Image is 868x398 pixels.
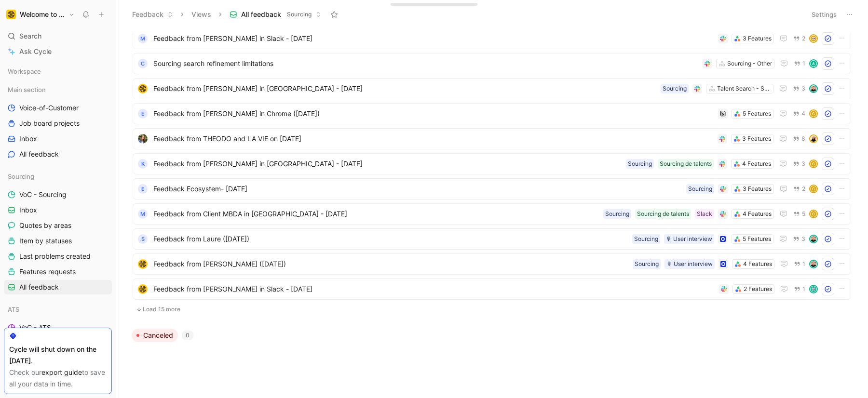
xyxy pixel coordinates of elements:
[4,116,112,131] a: Job board projects
[138,184,148,194] div: e
[138,234,148,244] div: S
[133,178,851,199] a: eFeedback Ecosystem- [DATE]3 FeaturesSourcing2C
[810,135,817,142] img: avatar
[225,7,325,22] button: All feedbackSourcing
[8,305,19,314] span: ATS
[6,10,16,19] img: Welcome to the Jungle
[133,304,851,315] button: Load 15 more
[133,228,851,250] a: SFeedback from Laure ([DATE])5 Features🎙 User interviewSourcing3avatar
[133,253,851,275] a: logoFeedback from [PERSON_NAME] ([DATE])4 Features🎙 User interviewSourcing1avatar
[138,84,148,93] img: logo
[133,153,851,174] a: KFeedback from [PERSON_NAME] in [GEOGRAPHIC_DATA] - [DATE]4 FeaturesSourcing de talentsSourcing3C
[637,209,689,219] div: Sourcing de talents
[138,159,148,169] div: K
[802,61,805,66] span: 1
[743,34,772,43] div: 3 Features
[666,234,712,244] div: 🎙 User interview
[4,280,112,294] a: All feedback
[810,85,817,92] img: avatar
[628,159,652,169] div: Sourcing
[742,134,771,144] div: 3 Features
[138,259,148,269] img: logo
[791,184,807,194] button: 2
[19,221,71,230] span: Quotes by areas
[791,209,807,219] button: 5
[153,258,629,270] span: Feedback from [PERSON_NAME] ([DATE])
[19,119,80,128] span: Job board projects
[743,259,772,269] div: 4 Features
[19,323,51,332] span: VoC - ATS
[666,259,713,269] div: 🎙 User interview
[810,236,817,242] img: avatar
[791,234,807,244] button: 3
[182,331,193,340] div: 0
[19,267,76,277] span: Features requests
[792,259,807,269] button: 1
[743,209,772,219] div: 4 Features
[810,186,817,192] div: C
[4,82,112,161] div: Main sectionVoice-of-CustomerJob board projectsInboxAll feedback
[802,261,805,267] span: 1
[153,158,622,170] span: Feedback from [PERSON_NAME] in [GEOGRAPHIC_DATA] - [DATE]
[4,64,112,79] div: Workspace
[810,160,817,167] div: C
[792,58,807,69] button: 1
[133,203,851,225] a: MFeedback from Client MBDA in [GEOGRAPHIC_DATA] - [DATE]4 FeaturesSlackSourcing de talentsSourcing5C
[20,10,65,19] h1: Welcome to the Jungle
[801,161,805,167] span: 3
[9,344,107,367] div: Cycle will shut down on the [DATE].
[4,187,112,202] a: VoC - Sourcing
[19,236,72,246] span: Item by statuses
[153,283,715,295] span: Feedback from [PERSON_NAME] in Slack - [DATE]
[4,8,77,21] button: Welcome to the JungleWelcome to the Jungle
[792,284,807,294] button: 1
[4,169,112,294] div: SourcingVoC - SourcingInboxQuotes by areasItem by statusesLast problems createdFeatures requestsA...
[19,205,37,215] span: Inbox
[287,10,312,19] span: Sourcing
[138,134,148,144] img: 4080330468929_824e9f79b45552ac91f0_192.jpg
[19,30,41,42] span: Search
[802,186,805,192] span: 2
[4,147,112,161] a: All feedback
[807,8,841,21] button: Settings
[133,28,851,49] a: MFeedback from [PERSON_NAME] in Slack - [DATE]3 Features2avatar
[153,233,628,245] span: Feedback from Laure ([DATE])
[138,34,148,43] div: M
[743,109,771,119] div: 5 Features
[19,46,52,57] span: Ask Cycle
[810,110,817,117] div: C
[4,249,112,264] a: Last problems created
[4,169,112,184] div: Sourcing
[138,59,148,68] div: C
[138,109,148,119] div: E
[810,261,817,267] img: avatar
[41,368,82,376] a: export guide
[801,111,805,117] span: 4
[663,84,687,93] div: Sourcing
[8,85,46,94] span: Main section
[4,302,112,397] div: ATSVoC - ATSFeedback to checkAll ThemesATS projectsAll topics
[802,36,805,41] span: 2
[153,183,682,195] span: Feedback Ecosystem- [DATE]
[605,209,629,219] div: Sourcing
[138,284,148,294] img: logo
[802,211,805,217] span: 5
[19,252,91,261] span: Last problems created
[4,44,112,59] a: Ask Cycle
[791,83,807,94] button: 3
[133,78,851,99] a: logoFeedback from [PERSON_NAME] in [GEOGRAPHIC_DATA] - [DATE]Talent Search - SourcingSourcing3avatar
[727,59,772,68] div: Sourcing - Other
[19,149,59,159] span: All feedback
[128,329,856,350] div: Canceled0
[744,284,772,294] div: 2 Features
[802,286,805,292] span: 1
[791,108,807,119] button: 4
[4,132,112,146] a: Inbox
[8,66,41,76] span: Workspace
[153,83,657,94] span: Feedback from [PERSON_NAME] in [GEOGRAPHIC_DATA] - [DATE]
[133,53,851,74] a: CSourcing search refinement limitationsSourcing - Other1A
[241,10,281,19] span: All feedback
[187,7,216,22] button: Views
[9,367,107,390] div: Check our to save all your data in time.
[4,265,112,279] a: Features requests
